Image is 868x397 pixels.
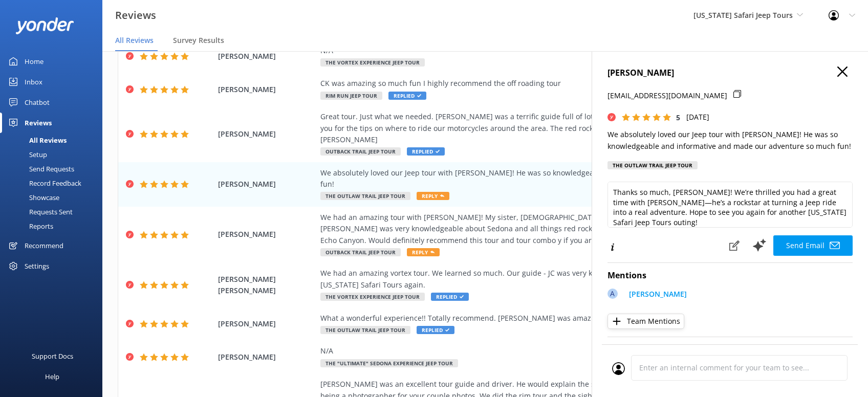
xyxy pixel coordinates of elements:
span: The Vortex Experience Jeep Tour [320,58,425,67]
a: Reports [6,219,102,233]
span: The Outlaw Trail Jeep Tour [320,192,410,200]
div: Inbox [25,72,42,92]
div: The Outlaw Trail Jeep Tour [607,161,698,169]
div: Showcase [6,190,59,205]
div: A [607,289,618,299]
span: Replied [417,326,454,334]
span: Rim Run Jeep Tour [320,92,382,100]
div: Home [25,51,44,72]
a: Showcase [6,190,102,205]
div: Reviews [25,113,52,133]
img: user_profile.svg [612,362,625,375]
div: CK was amazing so much fun I highly recommend the off roading tour [320,78,783,89]
h3: Reviews [115,7,156,24]
a: Send Requests [6,162,102,176]
span: [PERSON_NAME] [218,128,315,140]
img: yonder-white-logo.png [15,17,74,34]
span: [US_STATE] Safari Jeep Tours [693,10,793,20]
span: The Vortex Experience Jeep Tour [320,293,425,301]
span: Reply [417,192,449,200]
a: All Reviews [6,133,102,147]
button: Team Mentions [607,314,684,329]
div: N/A [320,345,783,357]
span: The Outlaw Trail Jeep Tour [320,326,410,334]
span: [PERSON_NAME] [218,351,315,363]
a: [PERSON_NAME] [624,289,687,302]
div: We had an amazing tour with [PERSON_NAME]! My sister, [DEMOGRAPHIC_DATA] year old dad and I did t... [320,212,783,246]
span: Reply [407,248,440,256]
div: Setup [6,147,47,162]
a: Requests Sent [6,205,102,219]
span: Outback Trail Jeep Tour [320,248,401,256]
div: Record Feedback [6,176,81,190]
p: We absolutely loved our Jeep tour with [PERSON_NAME]! He was so knowledgeable and informative and... [607,129,853,152]
span: Survey Results [173,35,224,46]
p: [PERSON_NAME] [629,289,687,300]
span: The "Ultimate" Sedona Experience Jeep Tour [320,359,458,367]
button: Send Email [773,235,853,256]
span: Replied [431,293,469,301]
p: [DATE] [686,112,709,123]
a: Record Feedback [6,176,102,190]
span: [PERSON_NAME] [218,229,315,240]
h4: [PERSON_NAME] [607,67,853,80]
div: Great tour. Just what we needed. [PERSON_NAME] was a terrific guide full of lots of information a... [320,111,783,145]
div: Send Requests [6,162,74,176]
span: Outback Trail Jeep Tour [320,147,401,156]
span: [PERSON_NAME] [218,179,315,190]
h4: Additional Questions [607,343,853,357]
span: All Reviews [115,35,154,46]
div: What a wonderful experience!! Totally recommend. [PERSON_NAME] was amazing. Very knowledgeable. [320,313,783,324]
div: Help [45,366,59,387]
div: Requests Sent [6,205,73,219]
p: [EMAIL_ADDRESS][DOMAIN_NAME] [607,90,727,101]
div: Reports [6,219,53,233]
span: Replied [388,92,426,100]
button: Close [837,67,848,78]
div: Recommend [25,235,63,256]
div: Settings [25,256,49,276]
span: [PERSON_NAME] [218,51,315,62]
div: Chatbot [25,92,50,113]
textarea: Thanks so much, [PERSON_NAME]! We’re thrilled you had a great time with [PERSON_NAME]—he’s a rock... [607,182,853,228]
span: [PERSON_NAME] [218,318,315,329]
a: Setup [6,147,102,162]
div: Support Docs [32,346,73,366]
span: [PERSON_NAME] [218,84,315,95]
div: We absolutely loved our Jeep tour with [PERSON_NAME]! He was so knowledgeable and informative and... [320,167,783,190]
span: 5 [676,113,680,122]
div: All Reviews [6,133,67,147]
h4: Mentions [607,269,853,282]
div: We had an amazing vortex tour. We learned so much. Our guide - JC was very knowledgeable and kind... [320,268,783,291]
span: Replied [407,147,445,156]
span: [PERSON_NAME] [PERSON_NAME] [218,274,315,297]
